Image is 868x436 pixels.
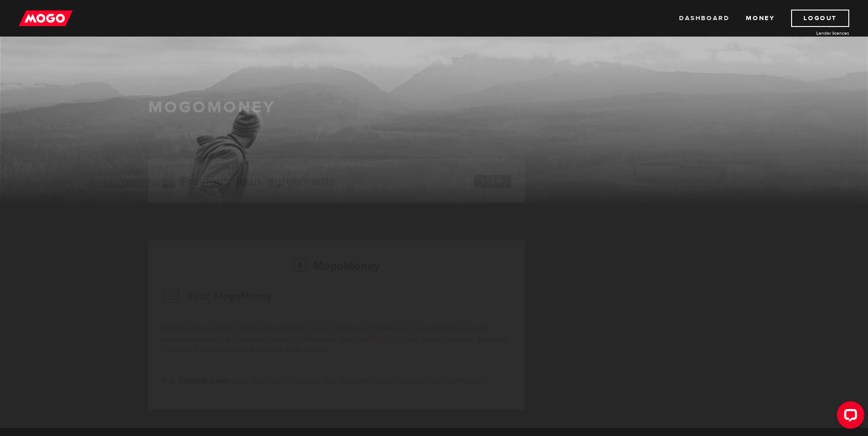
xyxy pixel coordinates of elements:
h1: MogoMoney [148,98,720,117]
h2: MogoMoney [162,256,511,275]
p: even more cool features—like the ability to set up your own payments [162,376,511,387]
h3: Previous loan agreements [162,174,335,186]
img: mogo_logo-11ee424be714fa7cbb0f0f49df9e16ec.png [19,10,73,27]
iframe: LiveChat chat widget [830,398,868,436]
a: Logout [791,10,849,27]
h3: Your MogoMoney [162,284,272,308]
a: Dashboard [679,10,729,27]
a: View [474,175,511,188]
strong: P.S. Coming soon: [162,376,230,386]
a: Money [746,10,775,27]
a: chat with us [368,334,411,344]
img: strong arm emoji [482,378,490,385]
a: Lender licences [781,30,849,37]
p: We're working hard to bring loan details to your dashboard! (Like your current balance, next paym... [162,323,511,356]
